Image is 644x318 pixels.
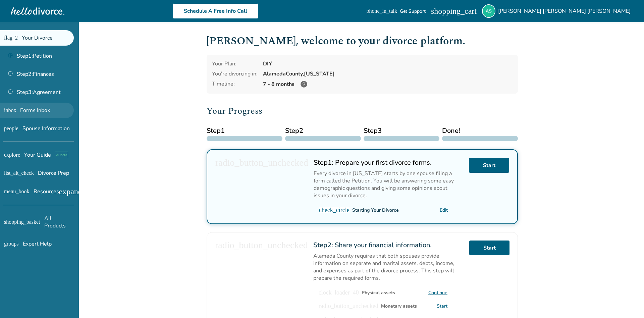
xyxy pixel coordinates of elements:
[482,4,495,18] img: amystout310@gmail.com
[235,275,241,281] span: clock_loader_40
[285,126,361,136] span: Step 2
[212,80,258,88] div: Timeline:
[4,234,9,239] span: groups
[498,7,633,15] span: [PERSON_NAME] [PERSON_NAME] [PERSON_NAME]
[263,60,513,67] div: DIY
[62,188,70,196] span: expand_more
[13,107,43,114] span: Forms Inbox
[263,70,513,77] div: Alameda County, [US_STATE]
[442,126,518,136] span: Done!
[207,104,518,118] h2: Your Progress
[215,233,224,243] span: radio_button_unchecked
[356,200,364,206] a: Edit
[4,216,9,221] span: shopping_basket
[244,288,280,295] div: Monetary assets
[610,286,644,318] iframe: Chat Widget
[4,188,39,195] span: Resources
[244,200,291,206] div: Starting Your Divorce
[230,245,464,267] p: Alameda County requires that both spouses provide information on separate and marital assets, deb...
[469,158,509,173] a: Start
[230,170,464,192] p: Every divorce in [US_STATE] starts by one spouse filing a form called the Petition. You will be a...
[429,8,435,14] span: phone_in_talk
[207,33,518,49] h1: [PERSON_NAME] , welcome to your divorce platform.
[353,302,364,308] a: Start
[230,158,250,167] strong: Step 1 :
[244,275,277,281] div: Physical assets
[244,302,257,308] div: Debts
[235,302,241,308] span: radio_button_unchecked
[4,170,9,176] span: list_alt_check
[364,126,439,136] span: Step 3
[469,233,509,248] a: Start
[469,7,477,15] span: shopping_cart
[4,152,9,158] span: explore
[235,200,241,206] span: check_circle
[4,108,9,113] span: inbox
[429,8,463,14] a: phone_in_talkGet Support
[212,70,258,77] div: You're divorcing in:
[263,80,513,88] div: 7 - 8 months
[230,233,250,242] strong: Step 2 :
[353,288,364,295] a: Start
[204,3,290,19] a: Schedule A Free Info Call
[207,126,282,136] span: Step 1
[4,189,9,194] span: menu_book
[345,275,364,281] a: Continue
[4,35,9,41] span: flag_2
[212,60,258,67] div: Your Plan:
[44,152,57,158] span: AI beta
[230,233,464,242] h2: Share your financial information.
[4,126,9,131] span: people
[215,158,225,167] span: radio_button_unchecked
[235,288,241,294] span: radio_button_unchecked
[230,158,464,167] h2: Prepare your first divorce forms.
[437,8,463,14] span: Get Support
